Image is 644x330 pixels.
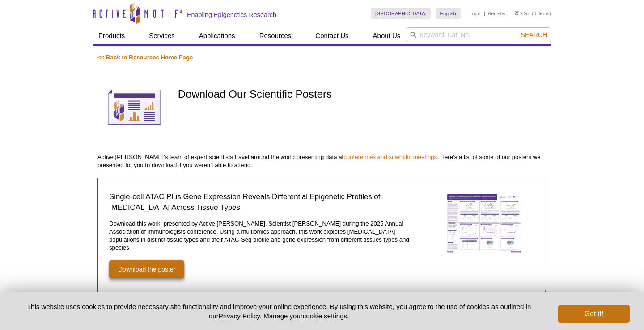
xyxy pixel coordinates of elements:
a: Login [470,10,482,17]
a: English [436,8,461,19]
a: Download the poster [109,260,184,278]
img: Single-cell ATAC Plus Gene Expression Reveals Differential Epigenetic Profiles of Macrophages Acr... [439,187,529,259]
span: Search [521,31,547,38]
a: << Back to Resources Home Page [97,54,193,61]
p: This website uses cookies to provide necessary site functionality and improve your online experie... [14,302,543,321]
li: (0 items) [515,8,551,19]
h2: Single-cell ATAC Plus Gene Expression Reveals Differential Epigenetic Profiles of [MEDICAL_DATA] ... [109,192,422,213]
input: Keyword, Cat. No. [406,27,551,42]
li: | [484,8,485,19]
h1: Download Our Scientific Posters [178,88,547,101]
h2: Enabling Epigenetics Research [187,11,276,19]
a: Products [93,27,130,44]
button: cookie settings [303,312,347,320]
a: conferences and scientific meetings [343,154,437,160]
img: Scientific Posters [97,71,171,144]
a: Privacy Policy [219,312,260,320]
a: Single-cell ATAC Plus Gene Expression Reveals Differential Epigenetic Profiles of Macrophages Acr... [439,187,529,262]
a: Cart [515,10,530,17]
p: Active [PERSON_NAME]’s team of expert scientists travel around the world presenting data at . Her... [97,153,547,169]
a: [GEOGRAPHIC_DATA] [371,8,431,19]
a: About Us [368,27,406,44]
a: Register [487,10,506,17]
button: Search [518,31,550,39]
a: Resources [254,27,297,44]
p: Download this work, presented by Active [PERSON_NAME]. Scientist [PERSON_NAME] during the 2025 An... [109,220,422,252]
a: Applications [194,27,241,44]
a: Contact Us [310,27,354,44]
img: Your Cart [515,11,519,15]
button: Got it! [558,305,630,323]
a: Services [144,27,180,44]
